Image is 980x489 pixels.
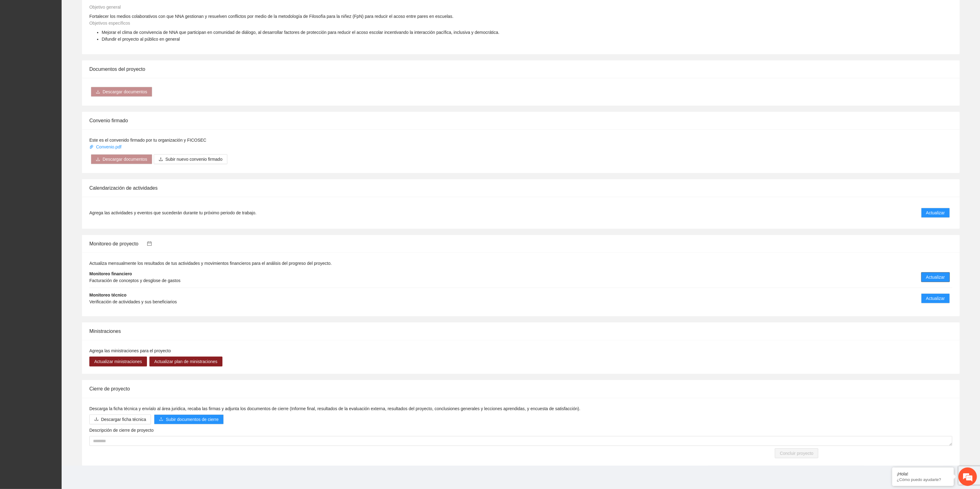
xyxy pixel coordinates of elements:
[926,295,945,302] span: Actualizar
[3,168,117,190] textarea: Escriba su mensaje y pulse “Intro”
[89,380,952,398] div: Cierre de proyecto
[89,60,952,78] div: Documentos del proyecto
[921,272,950,282] button: Actualizar
[103,88,147,95] span: Descargar documentos
[101,3,116,18] div: Minimizar ventana de chat en vivo
[154,154,227,164] button: uploadSubir nuevo convenio firmado
[101,416,146,423] span: Descargar ficha técnica
[897,477,949,482] p: ¿Cómo puedo ayudarte?
[89,436,952,446] textarea: Descripción de cierre de proyecto
[926,274,945,281] span: Actualizar
[89,14,453,19] span: Fortalecer los medios colaborativos con que NNA gestionan y resuelven conflictos por medio de la ...
[89,261,332,266] span: Actualiza mensualmente los resultados de tus actividades y movimientos financieros para el anális...
[103,156,147,163] span: Descargar documentos
[91,154,152,164] button: downloadDescargar documentos
[897,471,949,476] div: ¡Hola!
[89,417,151,422] a: downloadDescargar ficha técnica
[89,299,177,304] span: Verificación de actividades y sus beneficiarios
[138,241,152,246] a: calendar
[102,37,180,42] span: Difundir el proyecto al público en general
[94,358,142,365] span: Actualizar ministraciones
[89,144,123,149] a: Convenio.pdf
[926,209,945,216] span: Actualizar
[96,157,100,162] span: download
[89,406,580,411] span: Descarga la ficha técnica y envíalo al área juridica, recaba las firmas y adjunta los documentos ...
[89,235,952,253] div: Monitoreo de proyecto
[147,241,152,246] span: calendar
[91,87,152,97] button: downloadDescargar documentos
[89,359,147,364] a: Actualizar ministraciones
[775,448,818,458] button: Concluir proyecto
[89,271,132,276] strong: Monitoreo financiero
[36,82,85,144] span: Estamos en línea.
[89,21,130,26] span: Objetivos específicos
[89,145,94,149] span: paper-clip
[89,138,206,143] span: Este es el convenido firmado por tu organización y FICOSEC
[89,427,154,434] label: Descripción de cierre de proyecto
[89,5,121,10] span: Objetivo general
[89,112,952,129] div: Convenio firmado
[89,357,147,366] button: Actualizar ministraciones
[159,157,163,162] span: upload
[921,293,950,303] button: Actualizar
[89,414,151,424] button: downloadDescargar ficha técnica
[89,293,127,297] strong: Monitoreo técnico
[149,357,222,366] button: Actualizar plan de ministraciones
[89,209,256,216] span: Agrega las actividades y eventos que sucederán durante tu próximo periodo de trabajo.
[165,156,222,163] span: Subir nuevo convenio firmado
[102,30,499,35] span: Mejorar el clima de convivencia de NNA que participan en comunidad de diálogo, al desarrollar fac...
[89,179,952,197] div: Calendarización de actividades
[32,31,104,39] div: Chatee con nosotros ahora
[154,417,223,422] span: uploadSubir documentos de cierre
[154,414,223,424] button: uploadSubir documentos de cierre
[96,90,100,95] span: download
[154,358,218,365] span: Actualizar plan de ministraciones
[154,157,227,162] span: uploadSubir nuevo convenio firmado
[89,322,952,340] div: Ministraciones
[89,348,171,353] span: Agrega las ministraciones para el proyecto
[921,208,950,218] button: Actualizar
[149,359,222,364] a: Actualizar plan de ministraciones
[94,417,99,422] span: download
[89,278,181,283] span: Facturación de conceptos y desglose de gastos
